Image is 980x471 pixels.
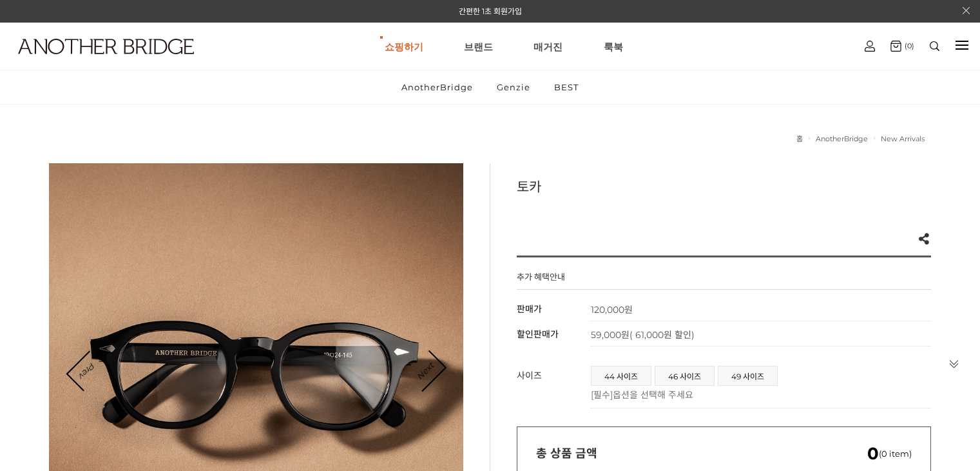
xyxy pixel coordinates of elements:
h4: 추가 혜택안내 [517,270,565,289]
a: 44 사이즈 [591,366,651,385]
a: New Arrivals [881,134,925,143]
a: Genzie [486,70,541,104]
em: 0 [867,443,879,464]
span: (0) [901,41,914,50]
li: 44 사이즈 [591,366,651,386]
h3: 토카 [517,176,931,195]
img: search [930,41,939,51]
li: 46 사이즈 [655,366,715,386]
p: [필수] [591,388,925,401]
a: Prev [68,352,106,390]
img: cart [865,41,875,52]
a: AnotherBridge [816,134,868,143]
a: 매거진 [533,23,562,70]
a: 쇼핑하기 [385,23,423,70]
span: (0 item) [867,448,912,459]
span: 할인판매가 [517,328,559,340]
strong: 총 상품 금액 [536,446,597,461]
a: BEST [543,70,590,104]
a: 46 사이즈 [655,366,714,385]
a: 간편한 1초 회원가입 [459,6,522,16]
img: logo [18,39,194,54]
a: 룩북 [604,23,623,70]
span: 판매가 [517,303,542,315]
th: 사이즈 [517,359,591,408]
span: ( 61,000원 할인) [629,329,695,341]
a: (0) [890,41,914,52]
a: 홈 [796,134,803,143]
a: Next [405,351,445,391]
span: 59,000원 [591,329,695,341]
a: 브랜드 [464,23,493,70]
img: cart [890,41,901,52]
li: 49 사이즈 [718,366,778,386]
strong: 120,000원 [591,304,633,316]
a: logo [6,39,153,86]
a: 49 사이즈 [718,366,777,385]
a: AnotherBridge [390,70,484,104]
span: 옵션을 선택해 주세요 [613,389,693,401]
